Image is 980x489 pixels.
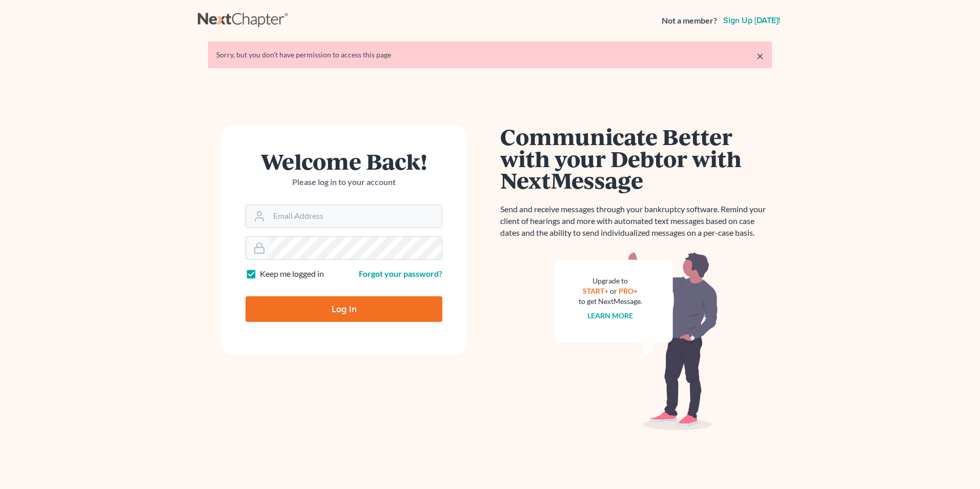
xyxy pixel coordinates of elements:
input: Log In [246,296,442,322]
a: START+ [583,287,609,295]
p: Send and receive messages through your bankruptcy software. Remind your client of hearings and mo... [500,203,772,239]
h1: Welcome Back! [246,150,442,172]
div: Sorry, but you don't have permission to access this page [216,50,764,60]
a: Forgot your password? [359,269,442,278]
a: PRO+ [619,287,638,295]
div: to get NextMessage. [579,296,642,307]
img: nextmessage_bg-59042aed3d76b12b5cd301f8e5b87938c9018125f34e5fa2b7a6b67550977c72.svg [554,251,718,431]
span: or [610,287,618,295]
div: Upgrade to [579,276,642,286]
a: Learn more [588,311,634,320]
a: × [757,50,764,62]
strong: Not a member? [662,15,717,27]
input: Email Address [269,205,442,228]
label: Keep me logged in [260,268,324,280]
a: Sign up [DATE]! [721,16,782,25]
h1: Communicate Better with your Debtor with NextMessage [500,126,772,191]
p: Please log in to your account [246,176,442,188]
